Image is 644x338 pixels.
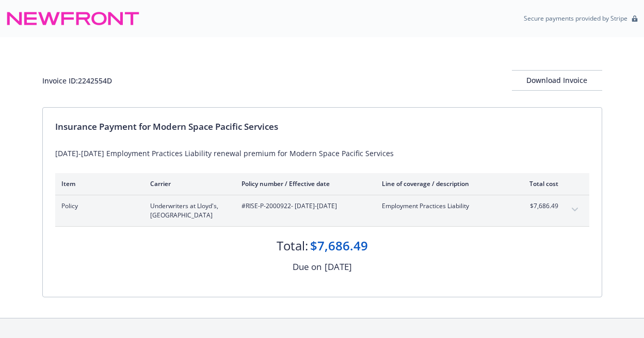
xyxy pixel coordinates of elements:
[55,120,589,133] div: Insurance Payment for Modern Space Pacific Services
[242,179,365,188] div: Policy number / Effective date
[512,70,602,91] button: Download Invoice
[310,237,368,255] div: $7,686.49
[55,195,589,226] div: PolicyUnderwriters at Lloyd's, [GEOGRAPHIC_DATA]#RISE-P-2000922- [DATE]-[DATE]Employment Practice...
[382,201,503,211] span: Employment Practices Liability
[150,201,225,220] span: Underwriters at Lloyd's, [GEOGRAPHIC_DATA]
[55,148,589,159] div: [DATE]-[DATE] Employment Practices Liability renewal premium for Modern Space Pacific Services
[567,201,583,218] button: expand content
[512,71,602,90] div: Download Invoice
[277,237,308,255] div: Total:
[293,260,321,274] div: Due on
[325,260,352,274] div: [DATE]
[61,201,134,211] span: Policy
[520,179,558,188] div: Total cost
[524,14,627,23] p: Secure payments provided by Stripe
[242,201,365,211] span: #RISE-P-2000922 - [DATE]-[DATE]
[520,201,558,211] span: $7,686.49
[382,179,503,188] div: Line of coverage / description
[42,75,112,86] div: Invoice ID: 2242554D
[61,179,134,188] div: Item
[150,179,225,188] div: Carrier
